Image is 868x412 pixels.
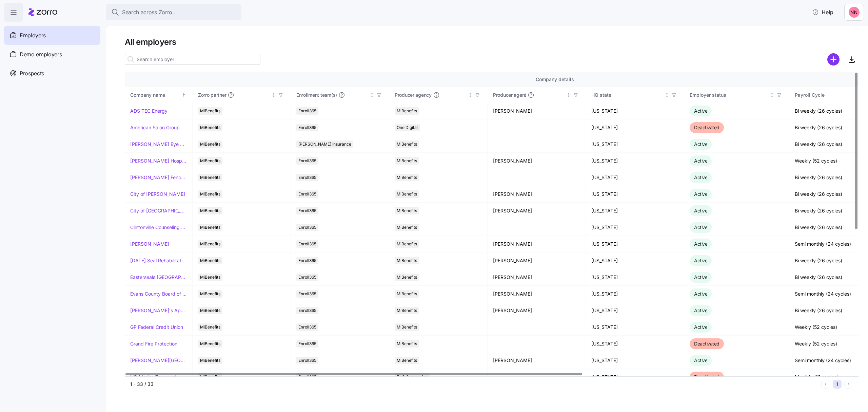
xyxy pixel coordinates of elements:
img: 37cb906d10cb440dd1cb011682786431 [849,7,860,18]
span: MiBenefits [200,357,220,364]
td: [PERSON_NAME] [488,286,586,302]
div: Employer status [690,91,768,99]
td: [PERSON_NAME] [488,103,586,119]
span: Enroll365 [298,340,316,348]
a: [DATE] Seal Rehabilitation Center of [GEOGRAPHIC_DATA] [130,257,187,264]
span: Enroll365 [298,257,316,264]
a: Employers [4,26,100,45]
th: Zorro partnerNot sorted [193,87,291,103]
span: Enroll365 [298,323,316,331]
button: Help [807,5,839,19]
span: Enroll365 [298,357,316,364]
input: Search employer [125,54,260,65]
a: Evans County Board of Commissioners [130,291,187,297]
span: MiBenefits [200,107,220,115]
td: [PERSON_NAME] [488,153,586,169]
a: City of [PERSON_NAME] [130,191,185,198]
td: [PERSON_NAME] [488,186,586,203]
span: MiBenefits [397,257,417,264]
div: Not sorted [468,93,473,97]
span: Zorro partner [198,92,226,98]
span: MiBenefits [200,157,220,165]
span: MiBenefits [200,290,220,298]
span: Active [694,291,707,297]
span: MiBenefits [397,207,417,214]
span: Enroll365 [298,157,316,165]
a: Prospects [4,64,100,83]
span: MiBenefits [397,340,417,348]
span: One Digital [397,124,418,131]
a: GP Federal Credit Union [130,324,183,331]
span: Active [694,357,707,363]
span: MiBenefits [200,141,220,148]
td: [US_STATE] [586,302,684,319]
span: MiBenefits [397,274,417,281]
span: Producer agent [493,92,526,98]
span: Active [694,324,707,330]
span: MiBenefits [397,323,417,331]
td: [US_STATE] [586,369,684,386]
span: MiBenefits [397,357,417,364]
div: Not sorted [271,93,276,97]
td: [PERSON_NAME] [488,203,586,219]
span: MiBenefits [397,157,417,165]
td: [US_STATE] [586,203,684,219]
span: Demo employers [20,50,62,59]
td: [PERSON_NAME] [488,352,586,369]
span: Active [694,174,707,180]
div: Payroll Cycle [795,91,867,99]
span: Active [694,191,707,197]
td: [US_STATE] [586,186,684,203]
span: MiBenefits [200,323,220,331]
span: Enroll365 [298,207,316,214]
span: MiBenefits [397,190,417,198]
span: MiBenefits [200,307,220,314]
span: MiBenefits [200,124,220,131]
span: Help [812,8,833,16]
td: [US_STATE] [586,352,684,369]
td: [US_STATE] [586,119,684,136]
th: Enrollment team(s)Not sorted [291,87,389,103]
span: MiBenefits [397,240,417,248]
button: Next page [844,380,853,389]
div: HQ state [591,91,663,99]
span: MiBenefits [200,257,220,264]
span: MiBenefits [397,174,417,181]
span: Active [694,158,707,164]
span: Enroll365 [298,190,316,198]
td: [PERSON_NAME] [488,252,586,269]
span: MiBenefits [200,174,220,181]
span: Employers [20,31,46,40]
button: 1 [833,380,842,389]
span: MiBenefits [397,290,417,298]
div: Sorted ascending [181,93,186,97]
span: MiBenefits [200,274,220,281]
th: HQ stateNot sorted [586,87,684,103]
span: Enroll365 [298,174,316,181]
span: MiBenefits [200,240,220,248]
span: MiBenefits [200,207,220,214]
th: Employer statusNot sorted [684,87,789,103]
span: Active [694,307,707,313]
span: Enroll365 [298,124,316,131]
h1: All employers [125,37,859,47]
span: Active [694,224,707,230]
a: Grand Fire Protection [130,340,177,347]
div: Not sorted [665,93,669,97]
span: Enroll365 [298,224,316,231]
a: Clintonville Counseling and Wellness [130,224,187,231]
td: [US_STATE] [586,103,684,119]
td: [US_STATE] [586,286,684,302]
span: Enroll365 [298,274,316,281]
span: Enrollment team(s) [296,92,337,98]
span: Enroll365 [298,107,316,115]
span: Search across Zorro... [122,8,177,17]
span: MiBenefits [397,307,417,314]
td: [US_STATE] [586,236,684,252]
span: Active [694,274,707,280]
th: Producer agentNot sorted [488,87,586,103]
span: Active [694,258,707,263]
div: Not sorted [370,93,374,97]
td: [US_STATE] [586,219,684,236]
a: [PERSON_NAME]'s Appliance/[PERSON_NAME]'s Academy/Fluid Services [130,307,187,314]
